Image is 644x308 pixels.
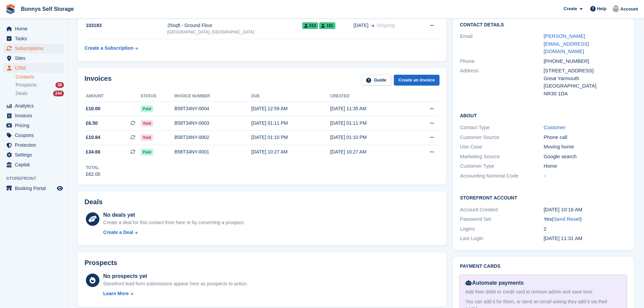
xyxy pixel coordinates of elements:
div: Home [544,162,627,170]
span: Home [15,24,55,33]
a: Contacts [16,74,64,80]
span: Coupons [15,131,55,140]
span: CRM [15,63,55,73]
div: Address [460,67,543,97]
a: menu [3,24,64,33]
a: menu [3,111,64,120]
div: 25sqft - Ground Floor [167,22,302,29]
span: Analytics [15,101,55,111]
div: Add their debit or credit card to remove admin and save time. [465,288,621,295]
span: £10.00 [86,105,100,112]
div: Account Created [460,206,543,214]
span: Subscriptions [15,44,55,53]
div: Logins [460,225,543,233]
div: [DATE] 10:27 AM [252,148,330,156]
a: Learn More [103,290,248,297]
span: Void [141,120,153,127]
a: Bonnys Self Storage [18,3,76,15]
span: £10.84 [86,134,100,141]
div: Phone [460,57,543,65]
span: Sites [15,53,55,63]
div: Storefront lead form submissions appear here as prospects to action. [103,280,248,287]
div: Customer Type [460,162,543,170]
a: Send Reset [553,216,580,222]
th: Created [330,91,409,102]
div: Yes [544,215,627,223]
div: Password Set [460,215,543,223]
a: menu [3,53,64,63]
a: Create an Invoice [394,75,440,86]
span: Invoices [15,111,55,120]
div: Contact Type [460,124,543,132]
div: [DATE] 11:35 AM [330,105,409,112]
div: Email [460,32,543,55]
span: 101 [319,22,335,29]
div: Learn More [103,290,128,297]
span: Account [620,6,638,13]
div: Create a deal for this contact from here or by converting a prospect. [103,219,245,226]
span: Ongoing [377,23,395,28]
div: [GEOGRAPHIC_DATA] [544,82,627,90]
a: menu [3,44,64,53]
span: Booking Portal [15,184,55,193]
div: [DATE] 12:59 AM [252,105,330,112]
div: 2 [544,225,627,233]
a: Preview store [56,184,64,192]
div: 244 [53,91,64,96]
span: £6.50 [86,120,98,127]
span: Protection [15,140,55,150]
div: Accounting Nominal Code [460,172,543,180]
a: menu [3,160,64,169]
div: [DATE] 01:11 PM [330,120,409,127]
a: menu [3,150,64,160]
div: 38 [55,82,64,88]
a: menu [3,63,64,73]
div: Google search [544,153,627,161]
span: Paid [141,149,153,156]
div: B58T34NY-0002 [174,134,252,141]
div: [PHONE_NUMBER] [544,57,627,65]
a: menu [3,140,64,150]
a: Create a Subscription [85,42,138,54]
h2: Deals [85,198,102,206]
div: Customer Source [460,134,543,141]
img: stora-icon-8386f47178a22dfd0bd8f6a31ec36ba5ce8667c1dd55bd0f319d3a0aa187defe.svg [5,4,16,14]
div: [DATE] 10:16 AM [544,206,627,214]
th: Invoice number [174,91,252,102]
div: No prospects yet [103,272,248,280]
a: Deals 244 [16,90,64,97]
div: Last Login [460,235,543,242]
div: Great Yarmouth [544,75,627,82]
img: James Bonny [613,5,619,12]
div: Phone call [544,134,627,141]
div: B58T34NY-0004 [174,105,252,112]
a: Customer [544,124,566,130]
a: Guide [361,75,391,86]
div: Automate payments [465,279,621,287]
div: [DATE] 01:10 PM [330,134,409,141]
div: B58T34NY-0001 [174,148,252,156]
div: Moving home [544,143,627,151]
div: Total [86,165,100,171]
span: Void [141,134,153,141]
a: menu [3,121,64,130]
div: Use Case [460,143,543,151]
span: Tasks [15,34,55,43]
span: [DATE] [354,22,368,29]
th: Due [252,91,330,102]
th: Amount [85,91,141,102]
span: Prospects [16,82,37,88]
div: Marketing Source [460,153,543,161]
div: Create a Deal [103,229,133,236]
a: menu [3,184,64,193]
span: Capital [15,160,55,169]
h2: Payment cards [460,264,627,269]
div: [DATE] 10:27 AM [330,148,409,156]
a: [PERSON_NAME][EMAIL_ADDRESS][DOMAIN_NAME] [544,33,589,54]
a: Prospects 38 [16,81,64,89]
div: 103183 [85,22,167,29]
a: menu [3,131,64,140]
span: Create [564,5,577,12]
span: £34.66 [86,148,100,156]
span: Storefront [6,175,67,182]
